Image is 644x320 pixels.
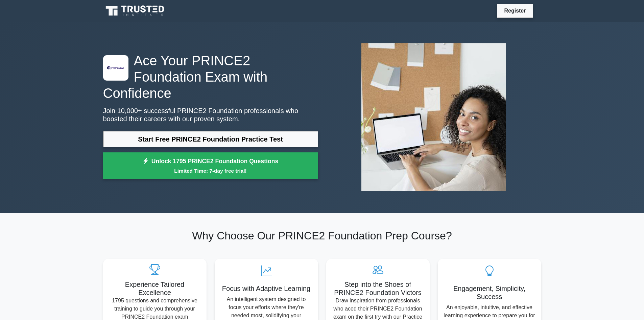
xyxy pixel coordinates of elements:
[500,6,530,15] a: Register
[103,152,318,179] a: Unlock 1795 PRINCE2 Foundation QuestionsLimited Time: 7-day free trial!
[103,131,318,147] a: Start Free PRINCE2 Foundation Practice Test
[332,280,424,297] h5: Step into the Shoes of PRINCE2 Foundation Victors
[443,284,536,301] h5: Engagement, Simplicity, Success
[103,107,318,123] p: Join 10,000+ successful PRINCE2 Foundation professionals who boosted their careers with our prove...
[103,229,541,242] h2: Why Choose Our PRINCE2 Foundation Prep Course?
[103,52,318,101] h1: Ace Your PRINCE2 Foundation Exam with Confidence
[109,280,201,297] h5: Experience Tailored Excellence
[112,167,310,175] small: Limited Time: 7-day free trial!
[220,284,313,293] h5: Focus with Adaptive Learning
